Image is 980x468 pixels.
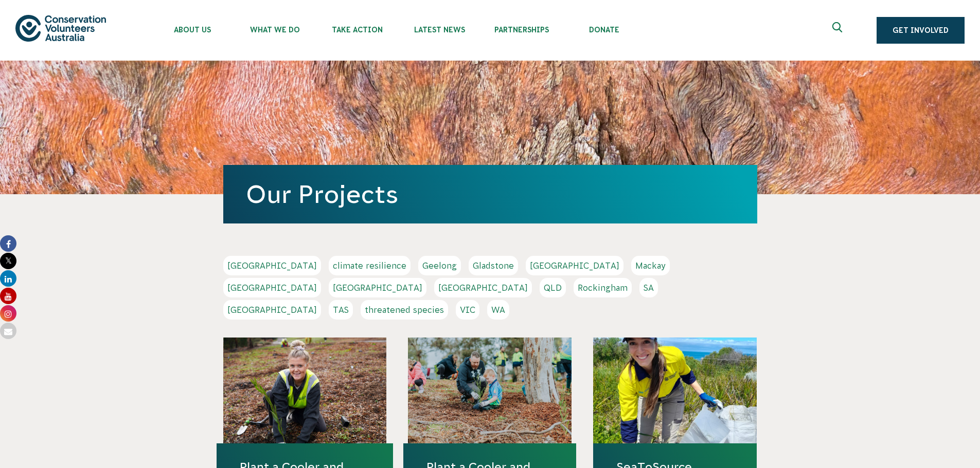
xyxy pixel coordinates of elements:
[832,22,845,39] span: Expand search box
[469,256,518,275] a: Gladstone
[151,26,234,34] span: About Us
[826,18,851,43] button: Expand search box Close search box
[563,26,645,34] span: Donate
[639,278,658,297] a: SA
[487,300,509,320] a: WA
[480,26,563,34] span: Partnerships
[434,278,532,297] a: [GEOGRAPHIC_DATA]
[329,256,411,275] a: climate resilience
[540,278,566,297] a: QLD
[15,15,106,41] img: logo.svg
[418,256,461,275] a: Geelong
[329,278,426,297] a: [GEOGRAPHIC_DATA]
[456,300,479,320] a: VIC
[574,278,632,297] a: Rockingham
[223,300,321,320] a: [GEOGRAPHIC_DATA]
[361,300,448,320] a: threatened species
[526,256,623,275] a: [GEOGRAPHIC_DATA]
[877,17,965,44] a: Get Involved
[329,300,353,320] a: TAS
[398,26,480,34] span: Latest News
[246,180,398,208] a: Our Projects
[234,26,316,34] span: What We Do
[631,256,670,275] a: Mackay
[223,278,321,297] a: [GEOGRAPHIC_DATA]
[223,256,321,275] a: [GEOGRAPHIC_DATA]
[316,26,398,34] span: Take Action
